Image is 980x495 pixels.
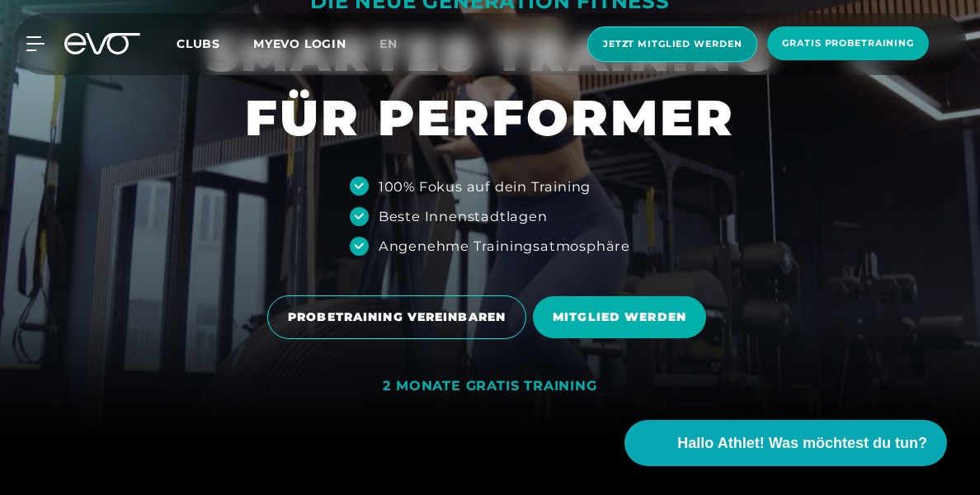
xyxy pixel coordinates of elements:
span: Gratis Probetraining [782,36,914,50]
span: en [379,36,398,51]
a: PROBETRAINING VEREINBAREN [267,283,533,351]
a: MYEVO LOGIN [253,36,346,51]
a: en [379,35,417,54]
span: Jetzt Mitglied werden [603,37,742,51]
button: Hallo Athlet! Was möchtest du tun? [624,420,947,466]
a: Clubs [177,35,253,51]
span: Hallo Athlet! Was möchtest du tun? [677,432,927,455]
span: Clubs [177,36,220,51]
span: PROBETRAINING VEREINBAREN [288,309,506,326]
div: Beste Innenstadtlagen [379,206,548,226]
div: 100% Fokus auf dein Training [379,177,591,196]
a: Jetzt Mitglied werden [582,26,762,62]
span: MITGLIED WERDEN [553,309,686,326]
div: Angenehme Trainingsatmosphäre [379,236,630,256]
a: MITGLIED WERDEN [533,284,713,351]
a: Gratis Probetraining [762,26,934,62]
div: 2 MONATE GRATIS TRAINING [383,378,596,395]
